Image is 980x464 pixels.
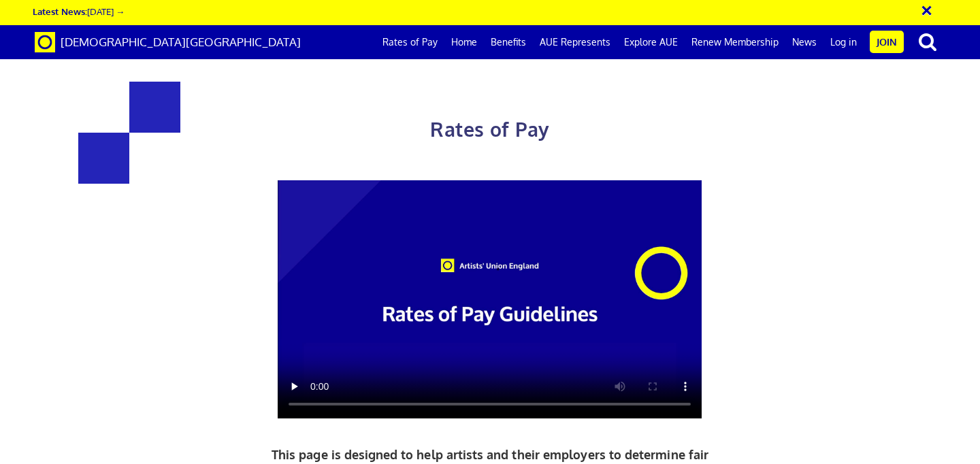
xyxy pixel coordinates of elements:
a: Brand [DEMOGRAPHIC_DATA][GEOGRAPHIC_DATA] [24,25,311,59]
a: News [785,25,823,59]
span: Rates of Pay [430,117,549,142]
a: Benefits [484,25,533,59]
a: Latest News:[DATE] → [33,5,125,17]
a: AUE Represents [533,25,617,59]
a: Renew Membership [685,25,785,59]
a: Rates of Pay [376,25,444,59]
a: Explore AUE [617,25,685,59]
a: Home [444,25,484,59]
button: search [906,27,949,56]
a: Join [870,31,904,53]
a: Log in [823,25,864,59]
strong: Latest News: [33,5,87,17]
span: [DEMOGRAPHIC_DATA][GEOGRAPHIC_DATA] [61,35,301,49]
